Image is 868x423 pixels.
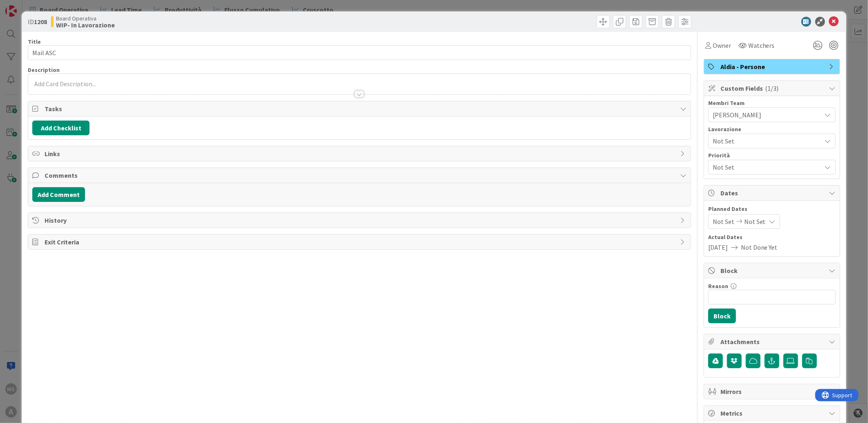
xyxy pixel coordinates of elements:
[708,309,736,323] button: Block
[713,40,731,50] span: Owner
[720,387,825,396] span: Mirrors
[748,40,775,50] span: Watchers
[32,187,85,202] button: Add Comment
[708,242,728,252] span: [DATE]
[741,242,778,252] span: Not Done Yet
[720,62,825,72] span: Aldia - Persone
[720,266,825,275] span: Block
[28,17,47,27] span: ID
[744,217,766,226] span: Not Set
[32,121,89,135] button: Add Checklist
[45,215,676,225] span: History
[708,205,836,213] span: Planned Dates
[708,126,836,132] div: Lavorazione
[56,22,115,28] b: WIP- In Lavorazione
[28,45,691,60] input: type card name here...
[708,152,836,158] div: Priorità
[713,110,821,120] span: [PERSON_NAME]
[45,104,676,114] span: Tasks
[17,1,37,11] span: Support
[45,149,676,159] span: Links
[45,170,676,180] span: Comments
[45,237,676,247] span: Exit Criteria
[708,233,836,242] span: Actual Dates
[708,100,836,106] div: Membri Team
[713,217,734,226] span: Not Set
[720,337,825,347] span: Attachments
[28,66,60,74] span: Description
[56,15,115,22] span: Board Operativa
[34,18,47,26] b: 1208
[708,282,728,290] label: Reason
[713,135,817,147] span: Not Set
[720,83,825,93] span: Custom Fields
[720,408,825,418] span: Metrics
[713,162,821,172] span: Not Set
[720,188,825,198] span: Dates
[28,38,41,45] label: Title
[765,84,779,92] span: ( 1/3 )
